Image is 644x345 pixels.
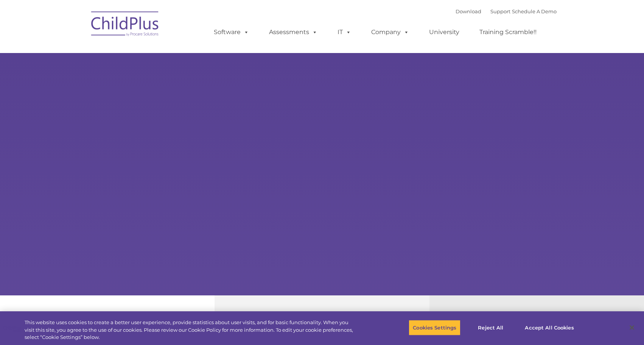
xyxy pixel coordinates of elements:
a: Support [490,8,510,14]
img: ChildPlus by Procare Solutions [87,6,163,44]
a: University [422,25,467,40]
a: Schedule A Demo [512,8,557,14]
div: This website uses cookies to create a better user experience, provide statistics about user visit... [25,319,354,341]
a: Training Scramble!! [472,25,544,40]
button: Cookies Settings [409,320,460,336]
button: Reject All [467,320,514,336]
a: Software [206,25,257,40]
a: Download [456,8,481,14]
a: Company [364,25,417,40]
button: Accept All Cookies [521,320,578,336]
a: Assessments [261,25,325,40]
font: | [456,8,557,14]
button: Close [624,319,640,336]
a: IT [330,25,359,40]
